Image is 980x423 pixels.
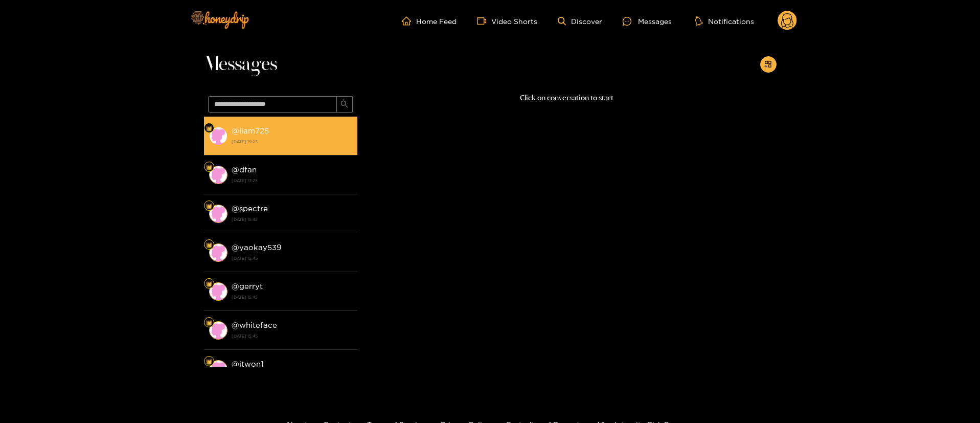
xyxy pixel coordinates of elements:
[232,293,352,302] strong: [DATE] 15:45
[477,16,491,26] span: video-camera
[336,96,353,113] button: search
[209,282,227,301] img: conversation
[232,137,352,146] strong: [DATE] 19:23
[357,92,777,104] p: Click on conversation to start
[209,166,227,184] img: conversation
[340,100,348,109] span: search
[209,360,227,379] img: conversation
[232,126,269,135] strong: @ liam725
[206,281,212,287] img: Fan Level
[232,331,352,341] strong: [DATE] 15:45
[760,56,777,73] button: appstore-add
[232,360,263,368] strong: @ jtwon1
[232,176,352,185] strong: [DATE] 13:23
[206,125,212,131] img: Fan Level
[623,15,672,27] div: Messages
[204,52,277,77] span: Messages
[232,282,263,291] strong: @ gerryt
[477,16,537,26] a: Video Shorts
[206,320,212,326] img: Fan Level
[232,243,282,252] strong: @ yaokay539
[764,60,772,69] span: appstore-add
[206,164,212,170] img: Fan Level
[209,205,227,223] img: conversation
[692,16,757,26] button: Notifications
[402,16,457,26] a: Home Feed
[232,254,352,263] strong: [DATE] 15:45
[232,165,257,174] strong: @ dfan
[232,204,268,213] strong: @ spectre
[209,127,227,145] img: conversation
[206,359,212,365] img: Fan Level
[209,243,227,262] img: conversation
[232,215,352,224] strong: [DATE] 15:45
[232,321,277,329] strong: @ whiteface
[402,16,416,26] span: home
[558,17,602,26] a: Discover
[206,242,212,248] img: Fan Level
[209,321,227,340] img: conversation
[206,203,212,209] img: Fan Level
